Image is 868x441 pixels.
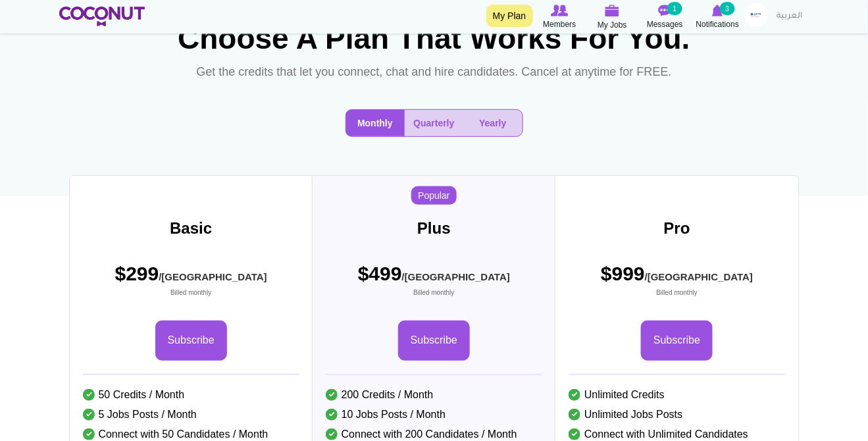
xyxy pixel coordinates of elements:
button: Yearly [464,110,523,136]
a: Notifications Notifications 3 [692,3,744,31]
img: Browse Members [551,5,568,16]
sub: /[GEOGRAPHIC_DATA] [159,271,267,282]
a: My Plan [486,5,533,27]
span: Popular [411,186,456,205]
span: $499 [358,260,510,298]
span: My Jobs [598,18,627,32]
img: Home [59,7,145,26]
small: 1 [667,2,682,15]
a: العربية [771,3,809,30]
li: 200 Credits / Month [326,385,542,405]
span: Messages [647,18,683,31]
small: Billed monthly [115,288,267,298]
small: Billed monthly [601,288,753,298]
a: Subscribe [641,321,713,361]
h3: Plus [313,220,555,237]
span: Notifications [696,18,739,31]
h3: Pro [555,220,798,237]
a: Subscribe [398,321,470,361]
sub: /[GEOGRAPHIC_DATA] [645,271,753,282]
a: Subscribe [155,321,227,361]
a: My Jobs My Jobs [586,3,639,32]
button: Quarterly [405,110,464,136]
h3: Basic [70,220,313,237]
h1: Choose A Plan That Works For You. [171,22,698,55]
li: Unlimited Credits [569,385,785,405]
img: My Jobs [605,5,620,16]
span: $299 [115,260,267,298]
a: Messages Messages 1 [639,3,692,31]
span: $999 [601,260,753,298]
li: 10 Jobs Posts / Month [326,405,542,425]
li: 5 Jobs Posts / Month [83,405,299,425]
small: 3 [720,2,734,15]
button: Monthly [346,110,405,136]
img: Messages [659,5,672,16]
a: Browse Members Members [534,3,586,31]
small: Billed monthly [358,288,510,298]
sub: /[GEOGRAPHIC_DATA] [402,271,510,282]
img: Notifications [712,5,723,16]
p: Get the credits that let you connect, chat and hire candidates. Cancel at anytime for FREE. [191,62,677,83]
li: Unlimited Jobs Posts [569,405,785,425]
span: Members [543,18,576,31]
li: 50 Credits / Month [83,385,299,405]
